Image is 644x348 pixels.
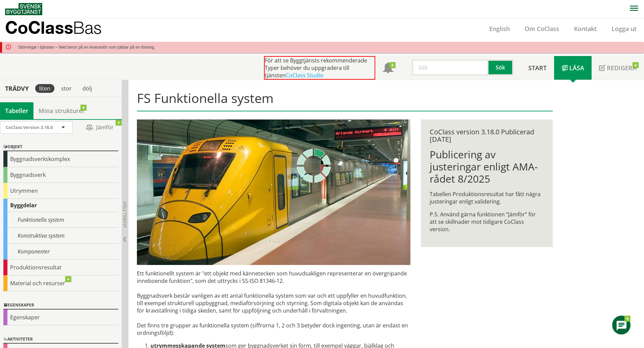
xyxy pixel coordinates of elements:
div: Funktionella system [3,212,118,228]
span: Bas [73,18,102,37]
div: Material och resurser [3,275,118,291]
button: Sök [488,59,514,76]
p: CoClass [5,24,102,31]
div: Objekt [3,143,118,151]
div: Konstruktiva system [3,228,118,244]
a: Logga ut [604,25,644,33]
div: Byggnadsverkskomplex [3,151,118,167]
div: För att se Byggtjänsts rekommenderade Typer behöver du uppgradera till tjänsten [264,56,375,80]
p: P.S. Använd gärna funktionen ”Jämför” för att se skillnader mot tidigare CoClass version. [430,211,544,233]
div: Byggnadsverk [3,167,118,183]
a: Start [521,56,554,80]
div: Komponenter [3,244,118,260]
div: dölj [78,84,96,93]
div: Egenskaper [3,301,118,310]
p: Tabellen Produktionsresultat har fått några justeringar enligt validering. [430,190,544,205]
span: CoClass Version 3.18.0 [6,124,53,130]
div: CoClass version 3.18.0 Publicerad [DATE] [430,128,544,143]
a: Mina strukturer [33,102,90,119]
span: Notifikationer [383,63,393,74]
span: Dölj trädvy [122,202,128,228]
div: stor [57,84,76,93]
h1: Publicering av justeringar enligt AMA-rådet 8/2025 [430,149,544,185]
span: Jämför [79,122,120,133]
a: Läsa [554,56,592,80]
div: Trädvy [1,85,32,92]
span: Redigera [607,64,637,72]
img: Laddar [297,149,331,183]
div: Produktionsresultat [3,260,118,275]
a: Redigera [592,56,644,80]
a: Om CoClass [517,25,567,33]
div: liten [35,84,54,93]
div: Byggdelar [3,199,118,212]
a: CoClassBas [5,18,116,39]
div: Aktiviteter [3,336,118,344]
a: CoClass Studio [286,72,324,79]
h1: FS Funktionella system [137,90,552,111]
span: Läsa [569,64,584,72]
input: Sök [412,59,488,76]
a: Kontakt [567,25,604,33]
img: Svensk Byggtjänst [5,3,42,15]
span: Start [528,64,547,72]
div: Egenskaper [3,310,118,325]
div: Utrymmen [3,183,118,199]
a: English [482,25,517,33]
img: arlanda-express-2.jpg [137,119,410,265]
